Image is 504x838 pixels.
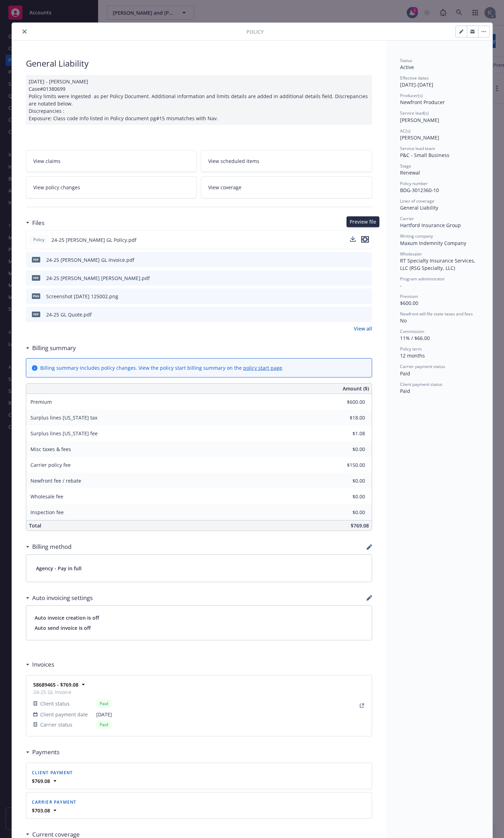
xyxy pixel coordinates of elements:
[26,555,372,582] div: Agency - Pay in full
[32,257,40,262] span: pdf
[40,700,70,707] span: Client status
[400,370,410,377] span: Paid
[26,75,372,125] div: [DATE] - [PERSON_NAME] Case#01380699 Policy limits were Ingested as per Policy Document. Addition...
[32,343,76,353] h3: Billing summary
[400,169,420,176] span: Renewal
[400,180,428,186] span: Policy number
[96,720,112,729] div: Paid
[363,311,369,318] button: preview file
[400,300,418,306] span: $600.00
[32,275,40,280] span: pdf
[400,198,434,204] span: Lines of coverage
[30,398,52,405] span: Premium
[26,593,93,602] div: Auto invoicing settings
[32,237,46,243] span: Policy
[35,624,363,632] span: Auto send invoice is off
[350,236,356,244] button: download file
[32,807,50,814] strong: $703.08
[324,491,369,502] input: 0.00
[400,276,445,282] span: Program administrator
[33,157,61,165] span: View claims
[400,363,445,369] span: Carrier payment status
[35,614,363,621] span: Auto invoice creation is off
[363,256,369,264] button: preview file
[46,256,134,264] div: 24-25 [PERSON_NAME] GL Invoice.pdf
[32,542,71,551] h3: Billing method
[361,236,369,244] button: preview file
[400,187,439,193] span: BDG-3012360-10
[400,75,478,88] div: [DATE] - [DATE]
[361,236,369,243] button: preview file
[26,343,76,353] div: Billing summary
[400,293,418,299] span: Premium
[208,184,241,191] span: View coverage
[400,152,449,158] span: P&C - Small Business
[400,381,442,387] span: Client payment status
[30,462,71,468] span: Carrier policy fee
[400,388,410,394] span: Paid
[400,328,424,334] span: Commission
[400,93,423,98] span: Producer(s)
[96,699,112,708] div: Paid
[352,256,357,264] button: download file
[400,99,445,105] span: Newfront Producer
[26,542,71,551] div: Billing method
[32,770,73,776] span: Client payment
[33,681,78,688] strong: 58689465 - $769.08
[324,428,369,439] input: 0.00
[400,117,439,123] span: [PERSON_NAME]
[32,660,54,669] h3: Invoices
[46,274,150,282] div: 24-25 [PERSON_NAME] [PERSON_NAME].pdf
[26,176,197,198] a: View policy changes
[40,711,88,718] span: Client payment date
[354,325,372,332] a: View all
[400,257,477,271] span: RT Specialty Insurance Services, LLC (RSG Specialty, LLC)
[400,216,414,222] span: Carrier
[324,507,369,518] input: 0.00
[400,57,412,63] span: Status
[33,688,112,696] span: 24-25 GL Invoice
[400,251,422,257] span: Wholesaler
[324,444,369,455] input: 0.00
[246,28,264,35] span: Policy
[400,240,466,246] span: Maxum Indemnity Company
[96,711,112,718] span: [DATE]
[350,236,356,242] button: download file
[400,222,461,229] span: Hartford Insurance Group
[324,397,369,407] input: 0.00
[26,218,44,227] div: Files
[32,218,44,227] h3: Files
[32,799,77,805] span: Carrier payment
[30,414,97,421] span: Surplus lines [US_STATE] tax
[30,477,81,484] span: Newfront fee / rebate
[400,311,473,317] span: Newfront will file state taxes and fees
[32,748,59,757] h3: Payments
[20,27,29,36] button: close
[351,522,369,529] span: $769.08
[30,509,64,516] span: Inspection fee
[243,365,282,371] a: policy start page
[363,274,369,282] button: preview file
[400,204,478,211] div: General Liability
[324,476,369,486] input: 0.00
[46,311,92,318] div: 24-25 GL Quote.pdf
[352,274,357,282] button: download file
[26,748,59,757] div: Payments
[51,236,136,244] span: 24-25 [PERSON_NAME] GL Policy.pdf
[400,110,429,116] span: Service lead(s)
[352,311,357,318] button: download file
[400,233,433,239] span: Writing company
[40,721,72,728] span: Carrier status
[32,593,93,602] h3: Auto invoicing settings
[201,150,372,172] a: View scheduled items
[324,413,369,423] input: 0.00
[400,335,430,341] span: 11% / $66.00
[400,75,429,81] span: Effective dates
[400,128,411,134] span: AC(s)
[400,352,425,359] span: 12 months
[40,364,283,372] div: Billing summary includes policy changes. View the policy start billing summary on the .
[46,293,118,300] div: Screenshot [DATE] 125002.png
[400,163,411,169] span: Stage
[400,145,435,151] span: Service lead team
[343,385,369,392] span: Amount ($)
